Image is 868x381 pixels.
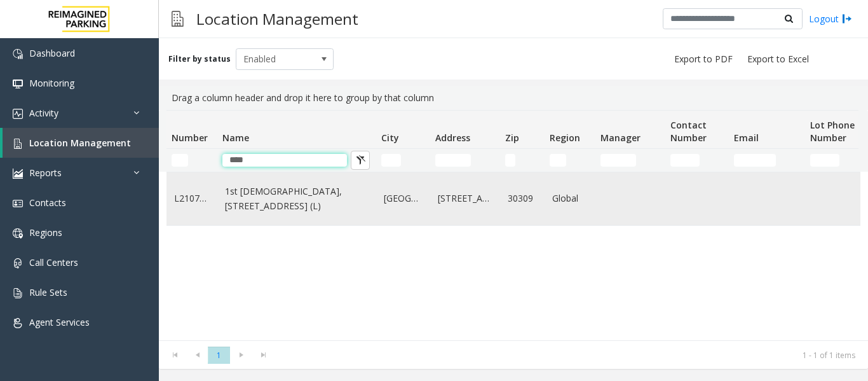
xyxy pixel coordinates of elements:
[168,53,231,65] label: Filter by status
[600,154,636,167] input: Manager Filter
[29,197,66,209] span: Contacts
[600,132,641,144] span: Manager
[29,107,58,119] span: Activity
[166,149,217,172] td: Number Filter
[13,228,23,239] img: 'icon'
[172,154,188,167] input: Number Filter
[505,154,515,167] input: Zip Filter
[376,149,430,172] td: City Filter
[351,151,370,170] button: Clear
[13,288,23,298] img: 'icon'
[13,109,23,119] img: 'icon'
[13,169,23,179] img: 'icon'
[208,347,230,364] span: Page 1
[13,258,23,268] img: 'icon'
[3,128,159,158] a: Location Management
[29,256,78,268] span: Call Centers
[13,49,23,59] img: 'icon'
[166,86,860,110] div: Drag a column header and drop it here to group by that column
[734,132,759,144] span: Email
[13,139,23,149] img: 'icon'
[670,119,707,144] span: Contact Number
[435,154,471,167] input: Address Filter
[669,50,738,68] button: Export to PDF
[13,318,23,328] img: 'icon'
[29,47,75,59] span: Dashboard
[810,154,839,167] input: Lot Phone Number Filter
[29,77,74,89] span: Monitoring
[508,191,537,205] a: 30309
[29,286,67,298] span: Rule Sets
[552,191,588,205] a: Global
[225,184,369,213] a: 1st [DEMOGRAPHIC_DATA], [STREET_ADDRESS] (L)
[734,154,776,167] input: Email Filter
[217,149,376,172] td: Name Filter
[384,191,423,205] a: [GEOGRAPHIC_DATA]
[729,149,805,172] td: Email Filter
[172,132,208,144] span: Number
[809,12,852,25] a: Logout
[29,316,90,328] span: Agent Services
[500,149,545,172] td: Zip Filter
[29,167,62,179] span: Reports
[505,132,519,144] span: Zip
[674,53,733,66] span: Export to PDF
[810,119,855,144] span: Lot Phone Number
[545,149,595,172] td: Region Filter
[29,137,131,149] span: Location Management
[159,110,868,340] div: Data table
[190,3,365,34] h3: Location Management
[430,149,500,172] td: Address Filter
[550,132,580,144] span: Region
[435,132,470,144] span: Address
[13,198,23,209] img: 'icon'
[172,3,184,34] img: pageIcon
[665,149,729,172] td: Contact Number Filter
[438,191,492,205] a: [STREET_ADDRESS]
[222,132,249,144] span: Name
[550,154,566,167] input: Region Filter
[747,53,809,66] span: Export to Excel
[13,79,23,89] img: 'icon'
[670,154,700,167] input: Contact Number Filter
[236,49,314,69] span: Enabled
[381,132,399,144] span: City
[29,226,62,239] span: Regions
[595,149,665,172] td: Manager Filter
[842,12,852,25] img: logout
[174,191,210,205] a: L21078200
[222,154,347,167] input: Name Filter
[381,154,401,167] input: City Filter
[282,350,855,361] kendo-pager-info: 1 - 1 of 1 items
[742,50,814,68] button: Export to Excel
